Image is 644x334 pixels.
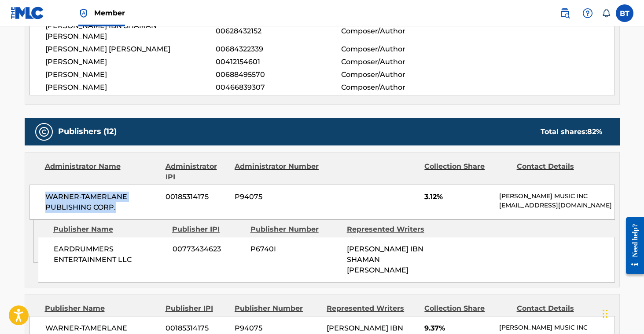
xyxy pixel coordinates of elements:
[347,245,423,274] span: [PERSON_NAME] IBN SHAMAN [PERSON_NAME]
[53,224,166,235] div: Publisher Name
[602,9,611,18] div: Notifications
[341,26,455,36] span: Composer/Author
[424,323,493,334] span: 9.37%
[235,323,320,334] span: P94075
[216,57,341,67] span: 00412154601
[166,303,228,314] div: Publisher IPI
[600,292,644,334] iframe: Chat Widget
[45,69,216,80] span: [PERSON_NAME]
[45,303,159,314] div: Publisher Name
[541,127,602,137] div: Total shares:
[619,211,644,281] iframe: Resource Center
[45,161,159,182] div: Administrator Name
[579,4,596,22] div: Help
[341,82,455,93] span: Composer/Author
[327,303,418,314] div: Represented Writers
[166,161,228,182] div: Administrator IPI
[517,303,602,314] div: Contact Details
[235,161,320,182] div: Administrator Number
[45,57,216,67] span: [PERSON_NAME]
[45,21,216,42] span: [PERSON_NAME] IBN SHAMAN [PERSON_NAME]
[235,303,320,314] div: Publisher Number
[173,244,244,254] span: 00773434623
[216,26,341,36] span: 00628432152
[39,127,49,137] img: Publishers
[166,323,228,334] span: 00185314175
[556,4,574,22] a: Public Search
[45,82,216,93] span: [PERSON_NAME]
[517,161,602,182] div: Contact Details
[424,161,510,182] div: Collection Share
[235,192,320,202] span: P94075
[11,7,44,19] img: MLC Logo
[582,8,593,18] img: help
[616,4,633,22] div: User Menu
[94,8,125,18] span: Member
[499,323,614,332] p: [PERSON_NAME] MUSIC INC
[499,192,614,201] p: [PERSON_NAME] MUSIC INC
[216,82,341,93] span: 00466839307
[78,8,89,18] img: Top Rightsholder
[250,224,340,235] div: Publisher Number
[347,224,437,235] div: Represented Writers
[54,244,166,265] span: EARDRUMMERS ENTERTAINMENT LLC
[341,69,455,80] span: Composer/Author
[424,303,510,314] div: Collection Share
[216,69,341,80] span: 00688495570
[172,224,244,235] div: Publisher IPI
[45,192,159,213] span: WARNER-TAMERLANE PUBLISHING CORP.
[603,301,608,327] div: Drag
[166,192,228,202] span: 00185314175
[341,44,455,54] span: Composer/Author
[499,201,614,210] p: [EMAIL_ADDRESS][DOMAIN_NAME]
[58,127,117,137] h5: Publishers (12)
[250,244,340,254] span: P6740I
[559,8,570,18] img: search
[216,44,341,54] span: 00684322339
[45,44,216,54] span: [PERSON_NAME] [PERSON_NAME]
[587,127,602,136] span: 82 %
[424,192,493,202] span: 3.12%
[341,57,455,67] span: Composer/Author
